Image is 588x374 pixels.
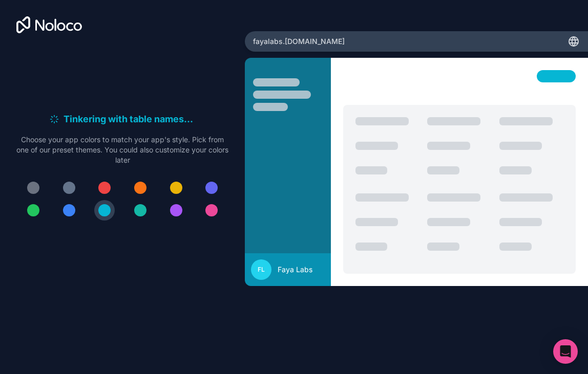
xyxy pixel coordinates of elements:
[16,135,228,165] p: Choose your app colors to match your app's style. Pick from one of our preset themes. You could a...
[184,112,187,126] span: .
[258,266,265,274] span: FL
[278,265,312,275] span: Faya Labs
[253,36,345,47] span: fayalabs .[DOMAIN_NAME]
[553,339,578,364] div: Open Intercom Messenger
[64,112,196,126] h6: Tinkering with table names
